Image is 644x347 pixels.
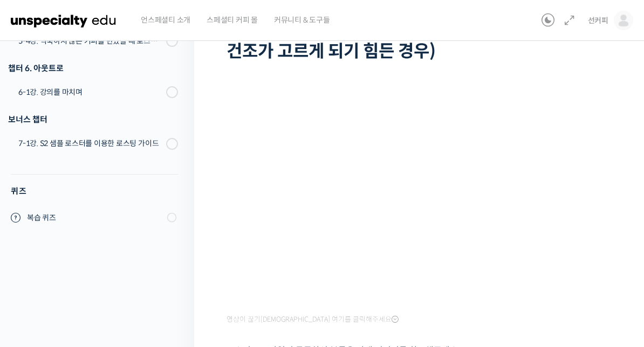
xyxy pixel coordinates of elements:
div: 7-1강. S2 샘플 로스터를 이용한 로스팅 가이드 [18,137,163,149]
span: 복습 퀴즈 [27,212,56,224]
span: 선커피 [588,16,608,25]
span: 홈 [34,274,40,282]
h4: 퀴즈 [11,174,178,197]
a: 설정 [139,258,207,284]
div: 6-1강. 강의를 마치며 [18,86,163,98]
a: 홈 [3,258,71,284]
a: 대화 [71,258,139,284]
h1: 4-5강. 실전 로스팅: 파카마라 품종 (알이 크고 산지에서 건조가 고르게 되기 힘든 경우) [227,20,617,62]
div: 보너스 챕터 [8,112,178,127]
span: 대화 [99,274,112,283]
span: 영상이 끊기[DEMOGRAPHIC_DATA] 여기를 클릭해주세요 [227,315,399,324]
div: 챕터 6. 아웃트로 [8,61,178,75]
span: 설정 [167,274,180,282]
